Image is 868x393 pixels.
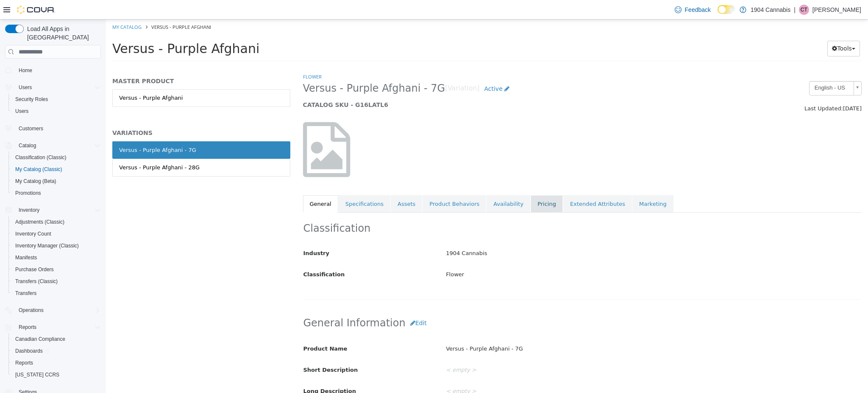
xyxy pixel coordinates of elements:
[15,190,41,196] span: Promotions
[2,321,104,333] button: Reports
[17,6,55,14] img: Cova
[12,358,36,368] a: Reports
[12,152,70,163] a: Classification (Classic)
[12,370,63,380] a: [US_STATE] CCRS
[198,252,239,258] span: Classification
[12,176,101,186] span: My Catalog (Beta)
[8,228,104,240] button: Inventory Count
[671,1,714,18] a: Feedback
[197,176,232,194] a: General
[334,248,762,263] div: Flower
[8,187,104,199] button: Promotions
[8,252,104,264] button: Manifests
[19,324,36,331] span: Reports
[2,81,104,93] button: Users
[8,264,104,275] button: Purchase Orders
[12,94,101,104] span: Security Roles
[12,229,101,239] span: Inventory Count
[12,346,101,356] span: Dashboards
[457,176,526,194] a: Extended Attributes
[8,93,104,105] button: Security Roles
[12,264,57,275] a: Purchase Orders
[698,86,737,92] span: Last Updated:
[718,5,735,14] input: Dark Mode
[12,276,101,286] span: Transfers (Classic)
[2,122,104,135] button: Customers
[300,296,325,312] button: Edit
[13,126,90,135] div: Versus - Purple Afghani - 7G
[15,278,58,285] span: Transfers (Classic)
[15,242,79,249] span: Inventory Manager (Classic)
[12,241,82,251] a: Inventory Manager (Classic)
[15,305,101,315] span: Operations
[12,264,101,275] span: Purchase Orders
[45,4,105,11] span: Versus - Purple Afghani
[15,178,56,185] span: My Catalog (Beta)
[198,202,756,216] h2: Classification
[12,217,68,227] a: Adjustments (Classic)
[198,368,250,375] span: Long Description
[12,358,101,368] span: Reports
[15,205,43,215] button: Inventory
[12,164,66,174] a: My Catalog (Classic)
[19,67,32,74] span: Home
[24,25,101,42] span: Load All Apps in [GEOGRAPHIC_DATA]
[794,5,796,15] p: |
[6,4,36,11] a: My Catalog
[285,176,316,194] a: Assets
[2,140,104,152] button: Catalog
[19,207,39,213] span: Inventory
[12,346,53,356] a: Dashboards
[198,326,242,332] span: Product Name
[8,333,104,345] button: Canadian Compliance
[12,217,101,227] span: Adjustments (Classic)
[15,359,33,366] span: Reports
[339,66,373,73] small: [Variation]
[8,357,104,369] button: Reports
[15,108,28,115] span: Users
[15,205,101,215] span: Inventory
[15,290,36,297] span: Transfers
[15,124,47,134] a: Customers
[15,96,48,103] span: Security Roles
[15,266,54,273] span: Purchase Orders
[6,109,184,117] h5: VARIATIONS
[12,370,101,380] span: Washington CCRS
[12,288,101,298] span: Transfers
[703,62,756,76] a: English - US
[15,123,101,134] span: Customers
[737,86,756,92] span: [DATE]
[8,240,104,252] button: Inventory Manager (Classic)
[8,287,104,299] button: Transfers
[12,188,45,198] a: Promotions
[12,334,101,344] span: Canadian Compliance
[12,241,101,251] span: Inventory Manager (Classic)
[2,304,104,316] button: Operations
[19,84,32,91] span: Users
[12,288,40,298] a: Transfers
[233,176,284,194] a: Specifications
[15,82,35,93] button: Users
[19,307,44,314] span: Operations
[15,140,39,151] button: Catalog
[13,144,94,152] div: Versus - Purple Afghani - 28G
[197,62,339,76] span: Versus - Purple Afghani - 7G
[15,166,62,173] span: My Catalog (Classic)
[12,164,101,174] span: My Catalog (Classic)
[15,65,101,75] span: Home
[12,152,101,163] span: Classification (Classic)
[381,176,424,194] a: Availability
[15,65,36,76] a: Home
[15,140,101,151] span: Catalog
[12,94,51,104] a: Security Roles
[15,371,59,378] span: [US_STATE] CCRS
[685,6,711,14] span: Feedback
[378,66,396,73] span: Active
[812,5,861,15] p: [PERSON_NAME]
[15,154,67,161] span: Classification (Classic)
[15,230,51,237] span: Inventory Count
[6,58,184,65] h5: MASTER PRODUCT
[12,106,32,116] a: Users
[8,275,104,287] button: Transfers (Classic)
[8,175,104,187] button: My Catalog (Beta)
